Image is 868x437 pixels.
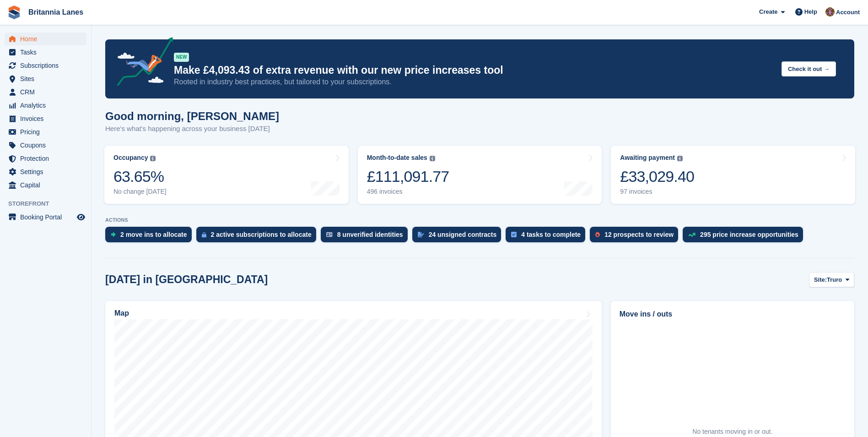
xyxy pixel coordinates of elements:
img: icon-info-grey-7440780725fd019a000dd9b08b2336e03edf1995a4989e88bcd33f0948082b44.svg [430,156,435,161]
span: Protection [20,152,75,165]
span: Booking Portal [20,211,75,224]
img: move_ins_to_allocate_icon-fdf77a2bb77ea45bf5b3d319d69a93e2d87916cf1d5bf7949dd705db3b84f3ca.svg [111,232,116,237]
img: price-adjustments-announcement-icon-8257ccfd72463d97f412b2fc003d46551f7dbcb40ab6d574587a9cd5c0d94... [109,37,173,89]
span: Create [759,7,777,16]
span: Coupons [20,139,75,152]
a: menu [5,99,86,112]
img: verify_identity-adf6edd0f0f0b5bbfe63781bf79b02c33cf7c696d77639b501bdc392416b5a36.svg [326,232,333,237]
div: £33,029.40 [620,167,694,186]
div: 4 tasks to complete [521,231,581,238]
div: No change [DATE] [113,188,167,196]
a: menu [5,86,86,98]
span: Capital [20,179,75,191]
p: Make £4,093.43 of extra revenue with our new price increases tool [174,64,774,77]
a: menu [5,46,86,59]
div: 8 unverified identities [337,231,403,238]
a: menu [5,165,86,178]
a: menu [5,59,86,72]
span: Home [20,33,75,45]
img: icon-info-grey-7440780725fd019a000dd9b08b2336e03edf1995a4989e88bcd33f0948082b44.svg [677,156,683,161]
a: menu [5,112,86,125]
div: Month-to-date sales [367,154,427,162]
img: prospect-51fa495bee0391a8d652442698ab0144808aea92771e9ea1ae160a38d050c398.svg [595,232,600,237]
div: 295 price increase opportunities [700,231,798,238]
div: 496 invoices [367,188,449,196]
div: 12 prospects to review [604,231,674,238]
img: task-75834270c22a3079a89374b754ae025e5fb1db73e45f91037f5363f120a921f8.svg [511,232,517,237]
img: active_subscription_to_allocate_icon-d502201f5373d7db506a760aba3b589e785aa758c864c3986d89f69b8ff3... [202,232,206,238]
a: menu [5,139,86,152]
img: Andy Collier [825,7,835,16]
button: Site: Truro [809,272,854,287]
div: £111,091.77 [367,167,449,186]
a: 24 unsigned contracts [412,227,506,247]
span: Subscriptions [20,59,75,72]
a: Occupancy 63.65% No change [DATE] [104,146,349,204]
h2: Move ins / outs [620,309,846,320]
h2: Map [114,309,129,317]
a: menu [5,126,86,138]
span: Storefront [8,199,91,208]
p: ACTIONS [105,217,854,223]
span: CRM [20,86,75,98]
span: Invoices [20,112,75,125]
a: menu [5,72,86,85]
a: 2 move ins to allocate [105,227,196,247]
h2: [DATE] in [GEOGRAPHIC_DATA] [105,273,268,286]
div: 2 active subscriptions to allocate [211,231,312,238]
button: Check it out → [782,61,836,76]
a: 2 active subscriptions to allocate [196,227,321,247]
a: 295 price increase opportunities [683,227,808,247]
a: menu [5,33,86,45]
a: menu [5,152,86,165]
span: Pricing [20,126,75,138]
span: Truro [827,275,842,284]
h1: Good morning, [PERSON_NAME] [105,110,279,122]
a: menu [5,211,86,224]
div: Occupancy [113,154,148,162]
span: Account [836,8,860,17]
div: Awaiting payment [620,154,675,162]
span: Site: [814,275,827,284]
a: menu [5,179,86,191]
img: price_increase_opportunities-93ffe204e8149a01c8c9dc8f82e8f89637d9d84a8eef4429ea346261dce0b2c0.svg [688,233,695,237]
a: 12 prospects to review [590,227,683,247]
div: 2 move ins to allocate [120,231,187,238]
a: 8 unverified identities [321,227,412,247]
div: 97 invoices [620,188,694,196]
div: 24 unsigned contracts [429,231,497,238]
p: Here's what's happening across your business [DATE] [105,124,279,134]
span: Sites [20,72,75,85]
div: NEW [174,53,189,62]
span: Tasks [20,46,75,59]
div: No tenants moving in or out. [692,427,772,437]
span: Analytics [20,99,75,112]
img: stora-icon-8386f47178a22dfd0bd8f6a31ec36ba5ce8667c1dd55bd0f319d3a0aa187defe.svg [7,5,21,19]
img: contract_signature_icon-13c848040528278c33f63329250d36e43548de30e8caae1d1a13099fd9432cc5.svg [418,232,424,237]
span: Help [804,7,817,16]
div: 63.65% [113,167,167,186]
span: Settings [20,165,75,178]
p: Rooted in industry best practices, but tailored to your subscriptions. [174,77,774,87]
a: Awaiting payment £33,029.40 97 invoices [611,146,855,204]
a: Britannia Lanes [25,5,87,20]
img: icon-info-grey-7440780725fd019a000dd9b08b2336e03edf1995a4989e88bcd33f0948082b44.svg [150,156,156,161]
a: Preview store [75,212,86,223]
a: 4 tasks to complete [506,227,590,247]
a: Month-to-date sales £111,091.77 496 invoices [358,146,602,204]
